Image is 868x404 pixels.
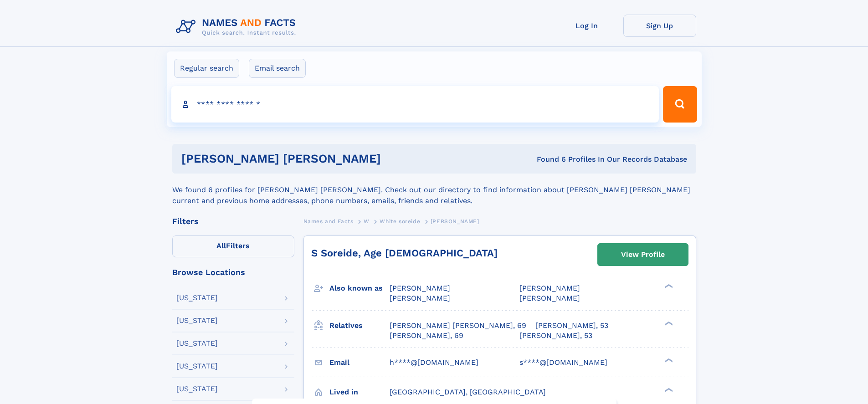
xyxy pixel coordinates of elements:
[663,283,673,289] div: ❯
[176,363,218,370] div: [US_STATE]
[303,215,354,227] a: Names and Facts
[380,215,420,227] a: White soreide
[390,388,546,396] span: [GEOGRAPHIC_DATA], [GEOGRAPHIC_DATA]
[623,15,696,37] a: Sign Up
[181,153,459,164] h1: [PERSON_NAME] [PERSON_NAME]
[519,331,592,341] a: [PERSON_NAME], 53
[380,218,420,225] span: White soreide
[519,284,580,292] span: [PERSON_NAME]
[176,317,218,324] div: [US_STATE]
[329,318,390,333] h3: Relatives
[663,320,673,326] div: ❯
[176,385,218,393] div: [US_STATE]
[621,244,665,265] div: View Profile
[172,268,294,276] div: Browse Locations
[390,284,450,292] span: [PERSON_NAME]
[172,174,696,206] div: We found 6 profiles for [PERSON_NAME] [PERSON_NAME]. Check out our directory to find information ...
[171,86,659,123] input: search input
[598,244,688,266] a: View Profile
[663,387,673,393] div: ❯
[172,15,303,39] img: Logo Names and Facts
[176,340,218,347] div: [US_STATE]
[390,331,463,341] a: [PERSON_NAME], 69
[535,321,608,331] a: [PERSON_NAME], 53
[172,217,294,225] div: Filters
[249,59,306,78] label: Email search
[329,384,390,400] h3: Lived in
[519,294,580,302] span: [PERSON_NAME]
[174,59,239,78] label: Regular search
[663,357,673,363] div: ❯
[390,294,450,302] span: [PERSON_NAME]
[663,86,697,123] button: Search Button
[550,15,623,37] a: Log In
[329,281,390,296] h3: Also known as
[364,215,370,227] a: W
[431,218,479,225] span: [PERSON_NAME]
[172,235,294,257] label: Filters
[390,321,526,331] a: [PERSON_NAME] [PERSON_NAME], 69
[459,154,687,164] div: Found 6 Profiles In Our Records Database
[364,218,370,225] span: W
[176,294,218,302] div: [US_STATE]
[329,355,390,370] h3: Email
[216,241,226,250] span: All
[311,247,498,259] a: S Soreide, Age [DEMOGRAPHIC_DATA]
